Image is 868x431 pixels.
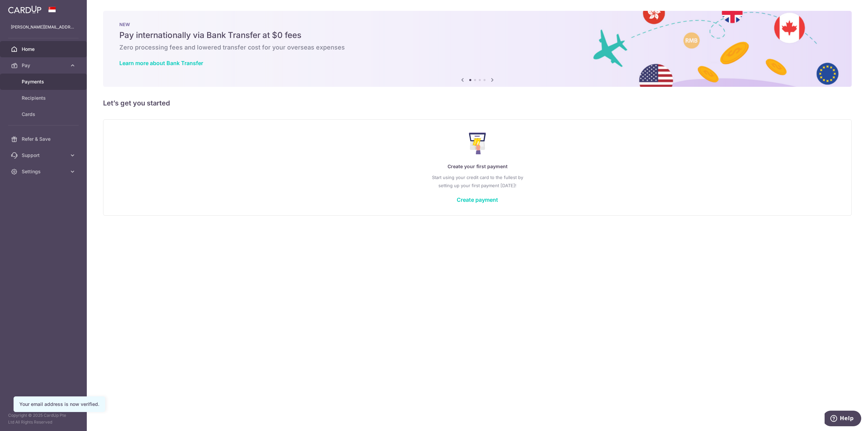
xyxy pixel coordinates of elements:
p: [PERSON_NAME][EMAIL_ADDRESS][PERSON_NAME][DOMAIN_NAME] [11,24,76,31]
img: Bank transfer banner [103,11,852,87]
h6: Zero processing fees and lowered transfer cost for your overseas expenses [119,43,835,52]
span: Refer & Save [22,136,66,142]
span: Support [22,152,66,159]
p: Start using your credit card to the fullest by setting up your first payment [DATE]! [117,173,838,190]
span: Settings [22,168,66,175]
h5: Let’s get you started [103,98,852,109]
span: Cards [22,111,66,118]
span: Pay [22,62,66,69]
p: NEW [119,22,835,27]
span: Recipients [22,95,66,101]
a: Create payment [457,196,498,203]
p: Create your first payment [117,162,838,171]
span: Payments [22,78,66,85]
a: Learn more about Bank Transfer [119,60,203,66]
div: Your email address is now verified. [19,401,99,408]
img: CardUp [8,5,41,14]
iframe: Opens a widget where you can find more information [825,411,861,428]
img: Make Payment [469,133,486,154]
span: Home [22,46,66,53]
h5: Pay internationally via Bank Transfer at $0 fees [119,30,835,41]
